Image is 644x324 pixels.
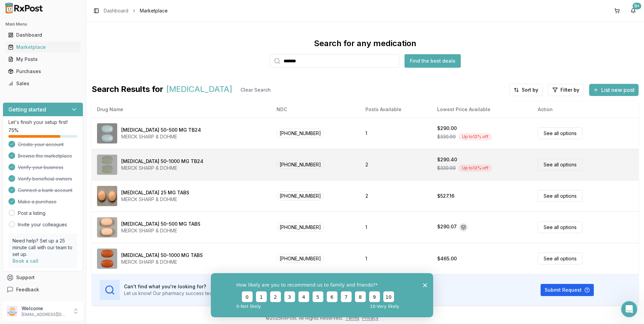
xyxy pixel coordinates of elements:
div: $465.00 [437,255,457,262]
button: Feedback [3,284,83,296]
button: List new post [589,84,639,96]
div: $290.07 [437,223,457,231]
h3: Getting started [8,105,46,114]
div: MERCK SHARP & DOHME [121,133,201,140]
a: Invite your colleagues [18,221,67,228]
h2: Main Menu [5,22,80,27]
a: Post a listing [18,210,45,217]
span: Search Results for [92,84,163,96]
a: Book a call [12,258,38,264]
div: $290.40 [437,156,457,163]
span: Connect a bank account [18,187,72,194]
nav: breadcrumb [104,7,168,14]
div: MERCK SHARP & DOHME [121,259,203,265]
div: Search for any medication [314,38,416,49]
button: 9+ [628,5,639,16]
div: MERCK SHARP & DOHME [121,165,203,171]
button: Filter by [548,84,584,96]
div: $527.16 [437,193,454,199]
a: Marketplace [5,41,80,53]
div: Dashboard [8,32,78,38]
th: Drug Name [92,101,271,118]
p: [EMAIL_ADDRESS][DOMAIN_NAME] [22,312,68,317]
a: See all options [538,159,582,170]
a: See all options [538,253,582,264]
p: Need help? Set up a 25 minute call with our team to set up. [12,237,73,258]
span: Browse the marketplace [18,153,72,159]
div: [MEDICAL_DATA] 50-1000 MG TB24 [121,158,203,165]
th: Posts Available [360,101,432,118]
img: Janumet 50-1000 MG TABS [97,249,117,269]
span: [PHONE_NUMBER] [277,223,324,232]
a: Dashboard [5,29,80,41]
div: Up to 12 % off [458,164,492,172]
button: Marketplace [3,42,83,53]
div: $290.00 [437,125,457,132]
iframe: Survey from RxPost [211,273,433,317]
a: Purchases [5,65,80,77]
th: NDC [271,101,360,118]
button: Find the best deals [405,54,461,68]
div: Up to 12 % off [458,133,492,140]
div: MERCK SHARP & DOHME [121,196,189,203]
th: Action [533,101,639,118]
img: Januvia 25 MG TABS [97,186,117,206]
div: [MEDICAL_DATA] 25 MG TABS [121,189,189,196]
div: 9+ [633,3,641,9]
div: [MEDICAL_DATA] 50-500 MG TABS [121,221,200,227]
th: Lowest Price Available [432,101,532,118]
span: Filter by [560,87,579,93]
p: Let's finish your setup first! [8,119,77,126]
a: List new post [589,87,639,94]
a: Sales [5,77,80,90]
div: Marketplace [8,44,78,51]
button: My Posts [3,54,83,65]
a: See all options [538,190,582,202]
button: Clear Search [235,84,276,96]
button: Sales [3,78,83,89]
p: Let us know! Our pharmacy success team will work hard to find the products you need. [124,290,317,297]
button: Submit Request [541,284,594,296]
img: Janumet XR 50-1000 MG TB24 [97,155,117,175]
span: 75 % [8,127,19,134]
span: [PHONE_NUMBER] [277,191,324,200]
span: Marketplace [140,7,168,14]
img: RxPost Logo [3,3,46,13]
span: $330.00 [437,165,456,171]
img: Janumet 50-500 MG TABS [97,217,117,237]
p: Welcome [22,305,68,312]
span: [MEDICAL_DATA] [166,84,232,96]
div: [MEDICAL_DATA] 50-1000 MG TABS [121,252,203,259]
td: 2 [360,149,432,180]
a: My Posts [5,53,80,65]
span: [PHONE_NUMBER] [277,254,324,263]
span: Create your account [18,141,64,148]
span: List new post [601,86,635,94]
button: Support [3,271,83,284]
span: Feedback [16,286,39,293]
a: See all options [538,127,582,139]
button: Purchases [3,66,83,77]
img: User avatar [7,306,18,317]
iframe: Intercom live chat [621,301,637,317]
div: Sales [8,80,78,87]
span: Sort by [522,87,538,93]
h3: Can't find what you're looking for? [124,283,317,290]
span: [PHONE_NUMBER] [277,129,324,138]
div: [MEDICAL_DATA] 50-500 MG TB24 [121,127,201,133]
span: Verify your business [18,164,63,171]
